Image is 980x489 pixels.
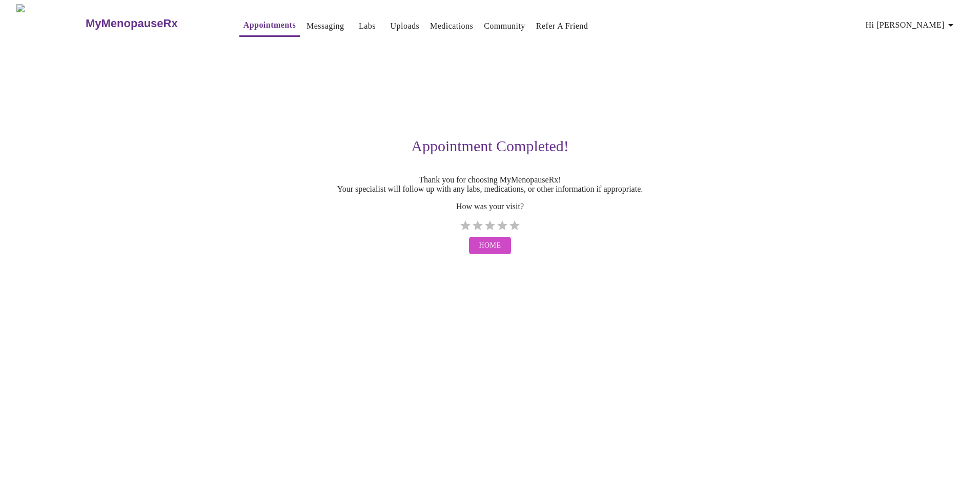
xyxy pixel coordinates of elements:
[174,137,806,155] h3: Appointment Completed!
[16,4,84,43] img: MyMenopauseRx Logo
[351,16,384,36] button: Labs
[469,237,512,255] button: Home
[480,16,529,36] button: Community
[479,239,501,252] span: Home
[174,175,806,194] p: Thank you for choosing MyMenopauseRx! Your specialist will follow up with any labs, medications, ...
[243,18,296,32] a: Appointments
[239,15,300,37] button: Appointments
[302,16,348,36] button: Messaging
[862,15,961,35] button: Hi [PERSON_NAME]
[484,19,525,33] a: Community
[307,19,344,33] a: Messaging
[391,19,420,33] a: Uploads
[84,6,218,42] a: MyMenopauseRx
[866,18,957,32] span: Hi [PERSON_NAME]
[430,19,473,33] a: Medications
[532,16,593,36] button: Refer a Friend
[359,19,376,33] a: Labs
[86,17,178,30] h3: MyMenopauseRx
[174,202,806,211] p: How was your visit?
[536,19,588,33] a: Refer a Friend
[386,16,424,36] button: Uploads
[466,232,514,260] a: Home
[426,16,477,36] button: Medications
